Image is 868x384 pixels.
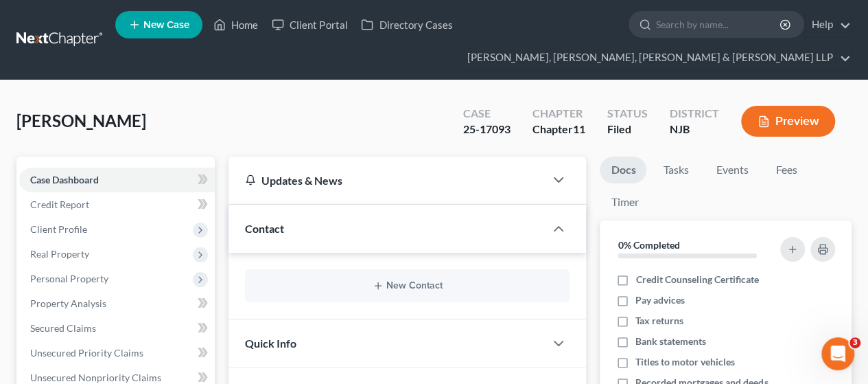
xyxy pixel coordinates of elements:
span: Contact [245,222,284,235]
span: Titles to motor vehicles [635,355,735,369]
span: Unsecured Nonpriority Claims [30,372,161,383]
div: NJB [670,122,719,137]
span: Bank statements [635,335,706,348]
a: Timer [600,189,649,216]
a: Credit Report [19,192,215,217]
div: Chapter [532,122,585,137]
a: Tasks [652,157,699,183]
span: Credit Counseling Certificate [635,273,758,286]
div: Updates & News [245,173,528,188]
a: [PERSON_NAME], [PERSON_NAME], [PERSON_NAME] & [PERSON_NAME] LLP [460,45,851,70]
a: Events [705,157,759,183]
a: Case Dashboard [19,168,215,192]
div: Case [463,106,511,122]
span: Pay advices [635,293,685,307]
input: Search by name... [656,12,782,37]
a: Home [207,12,265,37]
a: Client Portal [265,12,354,37]
span: Tax returns [635,314,683,328]
a: Property Analysis [19,291,215,316]
span: [PERSON_NAME] [16,111,146,131]
span: Credit Report [30,199,89,210]
span: 3 [849,337,860,348]
a: Directory Cases [354,12,459,37]
div: Chapter [532,106,585,122]
iframe: Intercom live chat [821,337,854,370]
span: Real Property [30,248,89,260]
a: Help [805,12,851,37]
span: 11 [573,122,585,135]
span: Unsecured Priority Claims [30,347,143,359]
a: Docs [600,157,646,183]
a: Unsecured Priority Claims [19,341,215,365]
span: Quick Info [245,337,296,350]
div: District [670,106,719,122]
span: Property Analysis [30,297,106,309]
div: Status [607,106,648,122]
a: Secured Claims [19,316,215,341]
button: New Contact [256,280,559,291]
span: New Case [143,20,189,30]
span: Case Dashboard [30,174,99,185]
button: Preview [741,106,835,137]
strong: 0% Completed [618,239,679,251]
span: Personal Property [30,273,108,284]
span: Client Profile [30,223,87,235]
div: Filed [607,122,648,137]
span: Secured Claims [30,322,96,334]
a: Fees [764,157,808,183]
div: 25-17093 [463,122,511,137]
